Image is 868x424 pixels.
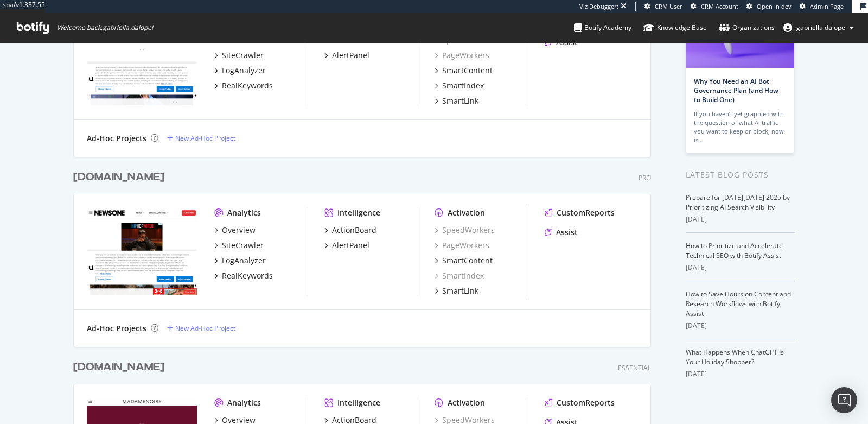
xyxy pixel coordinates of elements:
div: CustomReports [557,207,615,218]
div: Analytics [227,207,261,218]
a: Why You Need an AI Bot Governance Plan (and How to Build One) [694,77,778,104]
a: SiteCrawler [214,50,264,61]
div: SiteCrawler [222,50,264,61]
a: New Ad-Hoc Project [167,324,235,333]
a: SmartLink [435,286,478,296]
div: RealKeywords [222,80,273,91]
div: Open Intercom Messenger [831,387,857,413]
div: SmartIndex [442,80,484,91]
div: [DATE] [686,321,795,331]
div: [DOMAIN_NAME] [73,169,164,185]
div: AlertPanel [332,240,369,251]
a: ActionBoard [324,225,376,236]
span: Open in dev [757,2,792,10]
a: RealKeywords [214,270,273,281]
div: ActionBoard [332,225,376,236]
a: CustomReports [545,207,615,218]
a: SmartContent [435,255,493,266]
a: LogAnalyzer [214,255,266,266]
a: PageWorkers [435,240,489,251]
div: Ad-Hoc Projects [87,133,146,144]
a: SmartLink [435,96,478,106]
span: Admin Page [810,2,844,10]
a: Assist [545,227,578,238]
a: How to Save Hours on Content and Research Workflows with Botify Assist [686,289,791,318]
div: Organizations [719,22,775,33]
div: Latest Blog Posts [686,169,795,181]
div: Knowledge Base [643,22,707,33]
a: LogAnalyzer [214,65,266,76]
a: SpeedWorkers [435,225,495,236]
div: Pro [639,173,651,182]
div: SmartContent [442,255,493,266]
div: Assist [556,227,578,238]
img: www.newsone.com [87,207,197,295]
div: Ad-Hoc Projects [87,323,146,334]
div: Essential [618,363,651,372]
a: SmartContent [435,65,493,76]
div: CustomReports [557,397,615,408]
a: CRM Account [691,2,738,11]
div: AlertPanel [332,50,369,61]
div: Analytics [227,397,261,408]
a: [DOMAIN_NAME] [73,169,169,185]
a: AlertPanel [324,240,369,251]
div: Activation [448,397,485,408]
a: How to Prioritize and Accelerate Technical SEO with Botify Assist [686,241,783,260]
div: [DATE] [686,263,795,273]
div: Intelligence [337,207,380,218]
a: CustomReports [545,397,615,408]
span: Welcome back, gabriella.dalope ! [57,23,153,32]
button: gabriella.dalope [775,19,863,36]
div: SiteCrawler [222,240,264,251]
span: gabriella.dalope [796,23,845,32]
div: Botify Academy [574,22,631,33]
a: [DOMAIN_NAME] [73,359,169,375]
a: New Ad-Hoc Project [167,134,235,143]
div: Activation [448,207,485,218]
a: PageWorkers [435,50,489,61]
a: AlertPanel [324,50,369,61]
div: New Ad-Hoc Project [175,324,235,333]
a: SiteCrawler [214,240,264,251]
div: SmartContent [442,65,493,76]
div: LogAnalyzer [222,255,266,266]
a: SmartIndex [435,80,484,91]
div: If you haven’t yet grappled with the question of what AI traffic you want to keep or block, now is… [694,110,786,144]
a: SmartIndex [435,270,484,281]
a: Botify Academy [574,13,631,42]
div: Intelligence [337,397,380,408]
div: [DATE] [686,214,795,224]
a: Overview [214,225,256,236]
a: RealKeywords [214,80,273,91]
div: SmartLink [442,96,478,106]
a: Open in dev [746,2,792,11]
div: SmartLink [442,286,478,296]
div: New Ad-Hoc Project [175,134,235,143]
img: www.bossip.com [87,17,197,105]
div: [DATE] [686,369,795,379]
div: Overview [222,225,256,236]
span: CRM Account [701,2,738,10]
a: Admin Page [800,2,844,11]
a: What Happens When ChatGPT Is Your Holiday Shopper? [686,347,784,366]
a: Prepare for [DATE][DATE] 2025 by Prioritizing AI Search Visibility [686,193,790,212]
div: RealKeywords [222,270,273,281]
a: Knowledge Base [643,13,707,42]
div: [DOMAIN_NAME] [73,359,164,375]
a: CRM User [644,2,682,11]
span: CRM User [655,2,682,10]
div: LogAnalyzer [222,65,266,76]
a: Organizations [719,13,775,42]
div: Viz Debugger: [579,2,618,11]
